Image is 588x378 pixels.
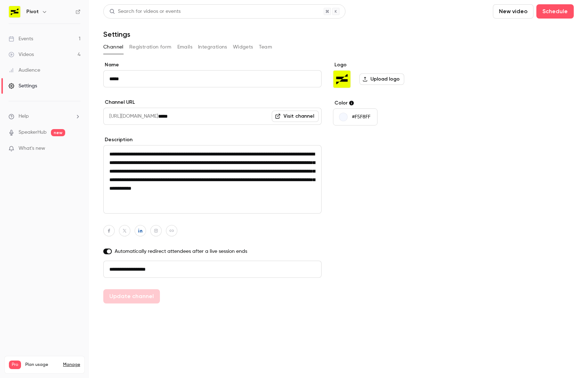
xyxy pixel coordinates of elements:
a: Visit channel [272,111,319,122]
button: Registration form [129,41,172,53]
img: Pivot [9,6,20,17]
h1: Settings [103,30,130,39]
button: Widgets [233,41,253,53]
label: Automatically redirect attendees after a live session ends [103,248,322,255]
button: #F5F8FF [333,108,378,126]
button: Schedule [536,4,574,19]
a: SpeakerHub [19,129,47,136]
button: Emails [177,41,192,53]
iframe: Noticeable Trigger [72,145,80,152]
label: Name [103,61,322,68]
img: Pivot [333,71,350,88]
span: new [51,129,65,136]
button: Channel [103,41,124,53]
span: What's new [19,145,45,152]
span: Plan usage [25,362,59,368]
label: Description [103,136,322,143]
span: [URL][DOMAIN_NAME] [103,108,158,125]
div: Events [9,35,33,42]
a: Manage [63,362,80,368]
span: Pro [9,361,21,369]
button: New video [493,4,534,19]
li: help-dropdown-opener [9,113,80,120]
p: #F5F8FF [352,113,370,121]
label: Upload logo [359,73,404,85]
button: Integrations [198,41,227,53]
div: Search for videos or events [109,8,181,15]
label: Logo [333,61,442,68]
div: Videos [9,51,34,58]
span: Help [19,113,29,120]
div: Audience [9,67,40,74]
button: Team [259,41,272,53]
label: Channel URL [103,99,322,106]
label: Color [333,99,442,107]
h6: Pivot [26,8,39,15]
div: Settings [9,82,37,90]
